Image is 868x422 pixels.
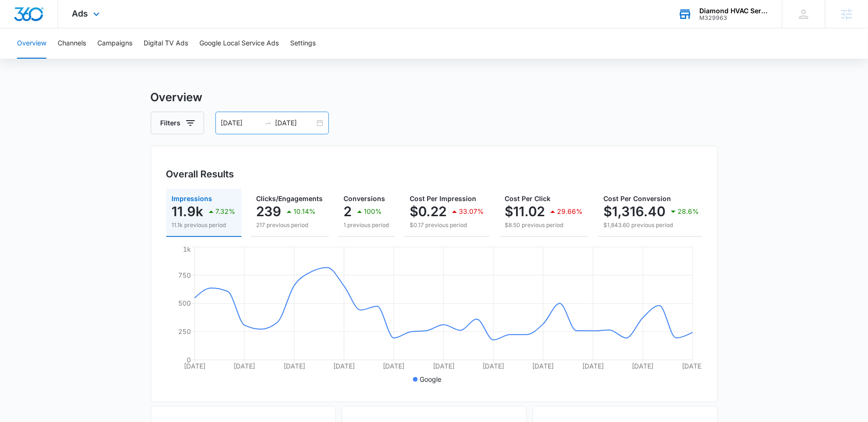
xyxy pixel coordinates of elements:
span: Cost Per Conversion [604,194,671,202]
p: 2 [344,204,352,219]
tspan: [DATE] [383,362,404,370]
div: account id [699,15,768,21]
tspan: [DATE] [632,362,653,370]
p: 7.32% [216,208,236,215]
tspan: [DATE] [283,362,305,370]
p: 11.1k previous period [172,221,236,229]
p: $0.17 previous period [410,221,484,229]
tspan: [DATE] [682,362,704,370]
tspan: [DATE] [582,362,604,370]
p: 11.9k [172,204,204,219]
span: Cost Per Click [505,194,551,202]
tspan: 750 [178,271,190,279]
p: $8.50 previous period [505,221,583,229]
tspan: 1k [182,246,190,254]
tspan: 0 [186,356,190,364]
button: Channels [58,28,86,59]
p: Google [420,374,441,384]
h3: Overall Results [166,167,234,181]
p: 100% [364,208,382,215]
input: End date [275,118,315,128]
span: Impressions [172,194,213,202]
h3: Overview [151,89,718,106]
span: swap-right [264,119,272,127]
p: 10.14% [294,208,316,215]
tspan: [DATE] [233,362,255,370]
p: $0.22 [410,204,447,219]
button: Filters [151,112,204,134]
div: account name [699,7,768,15]
tspan: [DATE] [432,362,454,370]
tspan: [DATE] [183,362,205,370]
button: Digital TV Ads [144,28,188,59]
tspan: 250 [178,327,190,335]
span: to [264,119,272,127]
p: 1 previous period [344,221,389,229]
p: $1,316.40 [604,204,666,219]
span: Ads [72,9,88,18]
span: Cost Per Impression [410,194,477,202]
input: Start date [221,118,260,128]
p: 33.07% [459,208,484,215]
button: Settings [290,28,316,59]
tspan: [DATE] [333,362,355,370]
tspan: 500 [178,299,190,307]
p: 28.6% [678,208,699,215]
p: 239 [257,204,282,219]
p: 217 previous period [257,221,323,229]
tspan: [DATE] [482,362,504,370]
button: Overview [17,28,46,59]
button: Google Local Service Ads [199,28,279,59]
span: Clicks/Engagements [257,194,323,202]
span: Conversions [344,194,386,202]
p: $1,843.60 previous period [604,221,699,229]
p: $11.02 [505,204,545,219]
tspan: [DATE] [532,362,554,370]
p: 29.66% [558,208,583,215]
button: Campaigns [97,28,132,59]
